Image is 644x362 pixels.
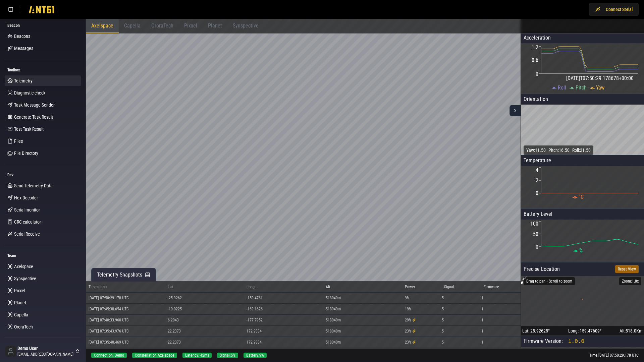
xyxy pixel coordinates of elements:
[596,84,604,91] span: Yaw
[151,22,173,29] span: OroraTech
[402,293,442,304] td: 9 %
[5,192,81,203] a: Hex Decoder
[526,147,546,154] p: Yaw: 11.50
[5,309,81,320] a: Capella
[589,3,639,16] button: Connect Serial
[86,282,165,293] th: Timestamp
[548,147,570,154] p: Pitch: 16.50
[14,311,28,318] span: Capella
[481,315,521,326] td: 1
[536,190,538,196] tspan: 0
[86,304,165,315] td: [DATE] 07:45:30.654 UTC
[14,114,53,120] span: Generate Task Result
[536,244,538,250] tspan: 0
[481,326,521,337] td: 1
[5,43,81,54] a: Messages
[323,315,402,326] td: 518040 m
[568,339,584,345] span: 1.0.0
[524,277,575,285] div: Drag to pan • Scroll to zoom
[14,182,53,189] span: Send Telemetry Data
[17,346,73,352] span: Demo User
[5,321,81,332] a: OroraTech
[323,304,402,315] td: 518040 m
[182,353,212,358] div: Latency: 42ms
[244,337,323,348] td: 172.9334
[536,71,538,77] tspan: 0
[481,348,521,359] td: 1
[5,100,81,110] a: Task Message Sender
[402,304,442,315] td: 19 %
[5,297,81,308] a: Planet
[558,84,566,91] span: Roll
[14,219,41,225] span: CRC calculator
[91,22,113,29] span: Axelspace
[533,231,538,237] tspan: 50
[441,293,481,304] td: 5
[582,296,583,302] text: •
[536,167,538,173] tspan: 4
[524,96,548,102] span: Orientation
[441,315,481,326] td: 5
[165,326,244,337] td: 22.2373
[615,265,639,273] button: Reset View
[402,348,442,359] td: 17 % ⚡
[5,75,81,86] a: Telemetry
[14,126,44,132] span: Test Task Result
[208,22,222,29] span: Planet
[91,353,127,358] div: Connection: Demo
[14,138,23,144] span: Files
[244,304,323,315] td: -169.1626
[14,33,30,40] span: Beacons
[620,327,643,334] span: Alt: 518.0 Km
[481,293,521,304] td: 1
[323,348,402,359] td: 518040 m
[532,57,538,63] tspan: 0.6
[86,315,165,326] td: [DATE] 07:40:33.960 UTC
[5,31,81,42] a: Beacons
[14,299,26,306] span: Planet
[14,206,40,213] span: Serial monitor
[14,89,45,96] span: Diagnostic check
[14,287,25,294] span: Pixxel
[619,277,641,285] div: Zoom: 1.0 x
[5,20,81,31] div: Beacon
[5,136,81,146] a: Files
[579,247,583,254] span: %
[5,112,81,122] a: Generate Task Result
[244,326,323,337] td: 172.9334
[530,221,538,227] tspan: 100
[441,348,481,359] td: 5
[536,177,538,184] tspan: 2
[576,84,587,91] span: Pitch
[441,326,481,337] td: 5
[5,261,81,272] a: Axelspace
[86,293,165,304] td: [DATE] 07:50:29.178 UTC
[86,348,165,359] td: [DATE] 07:30:27.854 UTC
[165,293,244,304] td: -25.9262
[5,285,81,296] a: Pixxel
[14,45,33,52] span: Messages
[521,33,644,43] div: Acceleration
[481,282,521,293] th: Firmware
[233,22,259,29] span: Synspective
[441,337,481,348] td: 5
[522,327,550,334] span: Lat: -25.92625 °
[14,263,33,270] span: Axelspace
[17,352,73,357] span: [EMAIL_ADDRESS][DOMAIN_NAME]
[481,337,521,348] td: 1
[402,315,442,326] td: 29 % ⚡
[14,323,33,330] span: OroraTech
[579,194,584,200] span: °C
[323,337,402,348] td: 518040 m
[97,271,142,279] span: Telemetry Snapshots
[14,77,33,84] span: Telemetry
[402,326,442,337] td: 23 % ⚡
[589,353,639,358] div: Time: [DATE] 07:50:29.178 UTC
[323,326,402,337] td: 518040 m
[14,231,40,237] span: Serial Receive
[86,337,165,348] td: [DATE] 07:35:40.469 UTC
[91,268,156,282] button: Telemetry Snapshots
[572,147,591,154] p: Roll: 21.50
[244,293,323,304] td: -159.4761
[5,229,81,239] a: Serial Receive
